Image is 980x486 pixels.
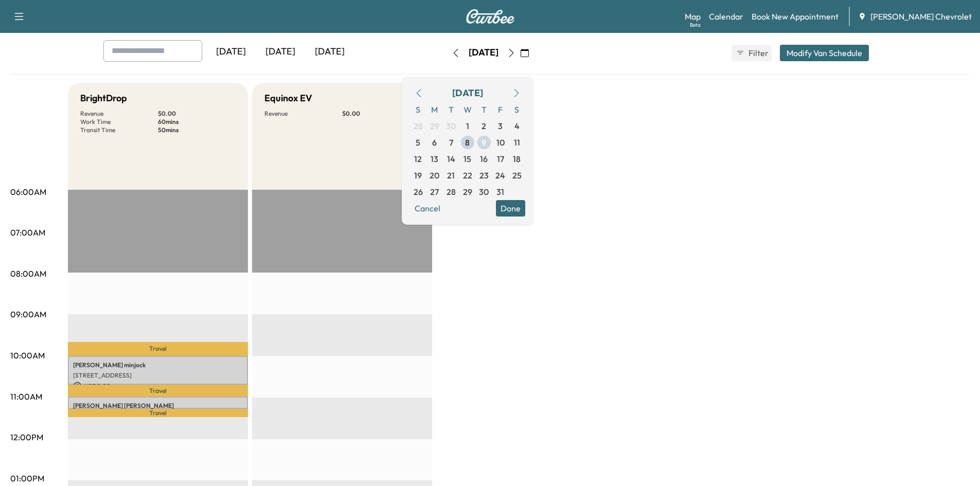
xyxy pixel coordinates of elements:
[752,10,839,23] a: Book New Appointment
[447,186,456,198] span: 28
[749,47,767,59] span: Filter
[514,120,520,132] span: 4
[464,153,471,165] span: 15
[513,153,521,165] span: 18
[414,120,423,132] span: 28
[496,136,505,149] span: 10
[497,153,504,165] span: 17
[512,169,522,182] span: 25
[479,186,489,198] span: 30
[496,186,504,198] span: 31
[690,21,701,29] div: Beta
[158,118,236,126] p: 60 mins
[10,431,43,443] p: 12:00PM
[430,186,439,198] span: 27
[10,472,44,484] p: 01:00PM
[10,267,46,280] p: 08:00AM
[80,118,158,126] p: Work Time
[498,120,503,132] span: 3
[68,385,248,397] p: Travel
[482,120,486,132] span: 2
[426,101,443,118] span: M
[256,40,305,64] div: [DATE]
[463,169,472,182] span: 22
[463,186,472,198] span: 29
[80,110,158,118] p: Revenue
[780,45,869,61] button: Modify Van Schedule
[480,153,488,165] span: 16
[10,390,42,403] p: 11:00AM
[449,136,453,149] span: 7
[68,409,248,417] p: Travel
[158,126,236,134] p: 50 mins
[870,10,972,23] span: [PERSON_NAME] Chevrolet
[466,9,515,24] img: Curbee Logo
[414,153,422,165] span: 12
[469,46,498,59] div: [DATE]
[432,136,437,149] span: 6
[459,101,476,118] span: W
[685,10,701,23] a: MapBeta
[476,101,492,118] span: T
[447,169,455,182] span: 21
[492,101,509,118] span: F
[479,169,489,182] span: 23
[80,91,127,105] h5: BrightDrop
[10,226,45,239] p: 07:00AM
[68,342,248,356] p: Travel
[709,10,743,23] a: Calendar
[80,126,158,134] p: Transit Time
[410,200,445,217] button: Cancel
[443,101,459,118] span: T
[10,308,46,320] p: 09:00AM
[430,169,439,182] span: 20
[342,110,420,118] p: $ 0.00
[732,45,772,61] button: Filter
[206,40,256,64] div: [DATE]
[414,186,423,198] span: 26
[414,169,422,182] span: 19
[482,136,486,149] span: 9
[264,110,342,118] p: Revenue
[447,153,455,165] span: 14
[73,402,243,410] p: [PERSON_NAME] [PERSON_NAME]
[514,136,520,149] span: 11
[10,186,46,198] p: 06:00AM
[452,86,483,100] div: [DATE]
[446,120,456,132] span: 30
[465,136,470,149] span: 8
[73,371,243,380] p: [STREET_ADDRESS]
[430,120,439,132] span: 29
[73,382,243,391] p: USD 0.00
[10,349,45,362] p: 10:00AM
[431,153,438,165] span: 13
[509,101,525,118] span: S
[416,136,420,149] span: 5
[158,110,236,118] p: $ 0.00
[73,361,243,369] p: [PERSON_NAME] minjock
[466,120,469,132] span: 1
[496,200,525,217] button: Done
[264,91,312,105] h5: Equinox EV
[495,169,505,182] span: 24
[305,40,354,64] div: [DATE]
[410,101,426,118] span: S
